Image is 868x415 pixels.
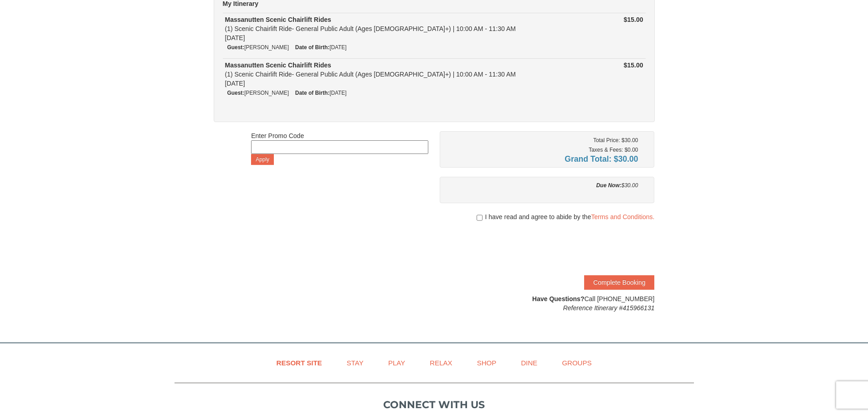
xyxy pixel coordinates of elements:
[591,213,654,220] a: Terms and Conditions.
[624,61,643,69] strong: $15.00
[227,44,245,51] strong: Guest:
[516,231,654,266] iframe: reCAPTCHA
[624,16,643,23] strong: $15.00
[227,90,289,96] small: [PERSON_NAME]
[377,353,416,373] a: Play
[295,90,347,96] small: [DATE]
[227,44,289,51] small: [PERSON_NAME]
[485,212,654,221] span: I have read and agree to abide by the
[589,147,638,153] small: Taxes & Fees: $0.00
[593,137,638,143] small: Total Price: $30.00
[175,397,694,412] p: Connect with us
[265,353,334,373] a: Resort Site
[440,294,655,313] div: Call [PHONE_NUMBER]
[251,154,274,165] button: Apply
[447,181,638,190] div: $30.00
[563,304,655,312] em: Reference Itinerary #415966131
[225,61,331,69] strong: Massanutten Scenic Chairlift Rides
[227,90,245,96] strong: Guest:
[225,15,564,42] div: (1) Scenic Chairlift Ride- General Public Adult (Ages [DEMOGRAPHIC_DATA]+) | 10:00 AM - 11:30 AM ...
[596,182,621,189] strong: Due Now:
[295,44,329,51] strong: Date of Birth:
[550,353,603,373] a: Groups
[584,275,654,290] button: Complete Booking
[466,353,508,373] a: Shop
[335,353,375,373] a: Stay
[295,90,329,96] strong: Date of Birth:
[251,131,428,165] div: Enter Promo Code
[532,295,584,302] strong: Have Questions?
[295,44,347,51] small: [DATE]
[225,61,564,88] div: (1) Scenic Chairlift Ride- General Public Adult (Ages [DEMOGRAPHIC_DATA]+) | 10:00 AM - 11:30 AM ...
[418,353,463,373] a: Relax
[225,16,331,23] strong: Massanutten Scenic Chairlift Rides
[509,353,549,373] a: Dine
[447,154,638,164] h4: Grand Total: $30.00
